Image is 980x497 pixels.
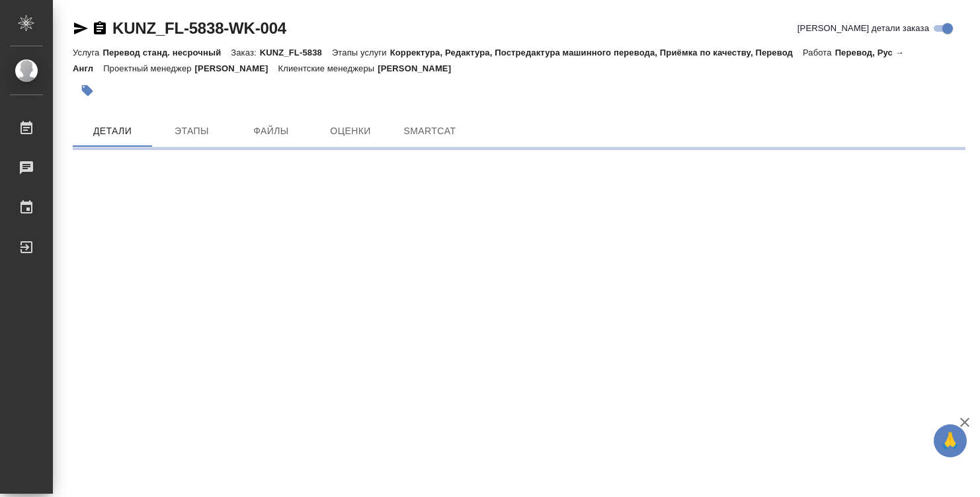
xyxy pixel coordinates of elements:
span: Детали [81,123,144,139]
span: [PERSON_NAME] детали заказа [797,22,929,35]
button: 🙏 [934,424,967,457]
p: Перевод станд. несрочный [102,48,231,57]
p: [PERSON_NAME] [378,63,461,73]
p: Проектный менеджер [103,63,194,73]
p: Клиентские менеджеры [278,63,378,73]
p: Корректура, Редактура, Постредактура машинного перевода, Приёмка по качеству, Перевод [390,48,803,57]
span: Файлы [239,123,303,139]
a: KUNZ_FL-5838-WK-004 [112,19,286,37]
p: Работа [803,48,835,57]
p: [PERSON_NAME] [195,63,278,73]
button: Скопировать ссылку [92,20,108,36]
p: KUNZ_FL-5838 [260,48,332,57]
span: Оценки [319,123,382,139]
span: Этапы [160,123,224,139]
p: Услуга [73,48,102,57]
p: Этапы услуги [332,48,390,57]
button: Добавить тэг [73,76,102,105]
p: Заказ: [231,48,259,57]
span: SmartCat [398,123,462,139]
button: Скопировать ссылку для ЯМессенджера [73,20,89,36]
span: 🙏 [939,427,961,455]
